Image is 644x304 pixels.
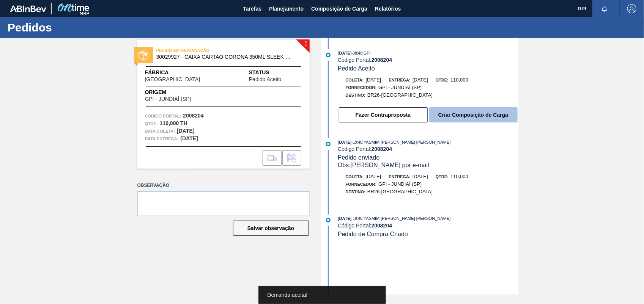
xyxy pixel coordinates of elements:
strong: 2008204 [372,57,392,63]
span: GPI - JUNDIAÍ (SP) [378,85,422,90]
div: Código Portal: [338,57,518,63]
div: Informar alteração no pedido [282,150,301,166]
strong: 2008204 [183,113,204,119]
span: Entrega: [389,174,411,179]
span: Pedido enviado [338,154,379,161]
img: status [139,50,148,60]
span: [DATE] [366,77,381,83]
strong: [DATE] [181,135,198,141]
span: Demanda aceita! [268,292,308,298]
span: Origem [145,88,213,96]
img: atual [326,142,331,146]
h1: Pedidos [8,23,142,32]
span: Tarefas [243,4,261,13]
span: Pedido de Compra Criado [338,231,408,237]
span: [DATE] [338,51,351,55]
span: Data coleta: [145,127,175,135]
span: BR26-[GEOGRAPHIC_DATA] [367,189,433,194]
span: GPI - JUNDIAÍ (SP) [378,181,422,187]
span: - 19:40 [352,216,362,221]
strong: 2008204 [372,223,392,229]
button: Notificações [592,3,617,14]
button: Criar Composição de Carga [429,107,518,122]
span: Obs: [PERSON_NAME] por e-mail [338,162,429,168]
span: [DATE] [338,140,351,144]
span: Fornecedor: [346,182,377,186]
span: Relatórios [375,4,401,13]
strong: 2008204 [372,146,392,152]
span: Fábrica [145,69,224,77]
span: GPI - JUNDIAÍ (SP) [145,96,192,102]
span: 110,000 [450,174,468,179]
button: Fazer Contraproposta [339,107,428,122]
img: TNhmsLtSVTkK8tSr43FrP2fwEKptu5GPRR3wAAAABJRU5ErkJggg== [10,5,46,12]
span: Qtde: [436,78,449,82]
span: [DATE] [338,216,351,221]
strong: 110,000 TH [160,120,187,126]
img: atual [326,218,331,223]
span: Coleta: [346,78,364,82]
img: atual [326,53,331,57]
span: : GPI [362,51,371,55]
span: 30029927 - CAIXA CARTAO CORONA 350ML SLEEK C8 PY [156,54,294,60]
span: [DATE] [413,77,428,83]
span: Composição de Carga [311,4,367,13]
span: Código Portal: [145,112,181,120]
span: Pedido Aceito [338,65,375,72]
span: Qtde : [145,120,158,127]
button: Salvar observação [233,221,309,236]
span: [GEOGRAPHIC_DATA] [145,77,200,82]
strong: [DATE] [177,128,194,134]
div: Código Portal: [338,146,518,152]
span: Data entrega: [145,135,179,143]
span: Coleta: [346,174,364,179]
span: Destino: [346,93,366,97]
span: [DATE] [413,174,428,179]
span: [DATE] [366,174,381,179]
span: Qtde: [436,174,449,179]
span: : YASMIM [PERSON_NAME] [PERSON_NAME] [362,216,451,221]
span: 110,000 [450,77,468,83]
label: Observação [137,180,310,191]
span: Pedido Aceito [249,77,282,82]
img: Logout [627,4,636,13]
div: Ir para Composição de Carga [263,150,282,166]
span: - 19:40 [352,140,362,144]
div: Código Portal: [338,223,518,229]
span: Status [249,69,302,77]
span: PEDIDO EM NEGOCIAÇÃO [156,47,263,54]
span: Entrega: [389,78,411,82]
span: Fornecedor: [346,85,377,90]
span: : YASMIM [PERSON_NAME] [PERSON_NAME] [362,140,451,144]
span: - 08:40 [352,51,362,55]
span: Planejamento [269,4,304,13]
span: BR26-[GEOGRAPHIC_DATA] [367,92,433,98]
span: Destino: [346,190,366,194]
